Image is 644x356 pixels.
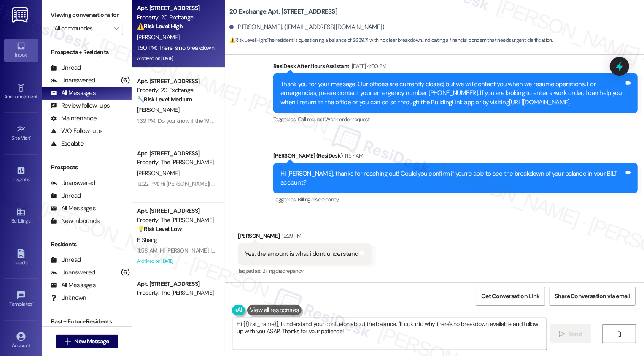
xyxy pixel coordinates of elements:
[4,163,38,186] a: Insights •
[51,89,96,98] div: All Messages
[137,117,328,125] div: 1:39 PM: Do you know if the 19 floor amenities are shut down yet? The gym etc.
[555,292,630,301] span: Share Conversation via email
[550,324,591,343] button: Send
[4,39,38,62] a: Inbox
[137,33,179,41] span: [PERSON_NAME]
[119,74,132,87] div: (6)
[137,86,215,95] div: Property: 20 Exchange
[12,7,30,23] img: ResiDesk Logo
[137,236,157,244] span: F. Shang
[137,288,215,297] div: Property: The [PERSON_NAME]
[137,13,215,22] div: Property: 20 Exchange
[137,158,215,167] div: Property: The [PERSON_NAME]
[51,8,123,22] label: Viewing conversations for
[326,116,370,123] span: Work order request
[137,169,179,177] span: [PERSON_NAME]
[42,240,132,249] div: Residents
[245,250,358,258] div: Yes, the amount is what i don't understand
[616,331,622,337] i: 
[343,151,364,160] div: 11:57 AM
[229,36,553,45] span: : The resident is questioning a balance of $639.71 with no clear breakdown, indicating a financia...
[350,62,387,71] div: [DATE] 4:00 PM
[51,76,95,85] div: Unanswered
[51,101,110,110] div: Review follow-ups
[38,92,39,98] span: •
[273,151,638,163] div: [PERSON_NAME] (ResiDesk)
[137,216,215,225] div: Property: The [PERSON_NAME]
[273,62,638,73] div: ResiDesk After Hours Assistant
[51,268,95,277] div: Unanswered
[273,193,638,206] div: Tagged as:
[280,231,301,240] div: 12:29 PM
[51,255,81,264] div: Unread
[4,205,38,228] a: Buildings
[238,231,372,243] div: [PERSON_NAME]
[51,139,84,148] div: Escalate
[137,44,214,52] div: 1:50 PM: There is no breakdown
[51,63,81,72] div: Unread
[4,288,38,311] a: Templates •
[114,25,119,32] i: 
[238,265,372,277] div: Tagged as:
[229,37,266,43] strong: ⚠️ Risk Level: High
[30,134,32,140] span: •
[233,318,547,350] textarea: Hi {{first_name}}, I understand your confusion about the balance. I'll look into why there's no b...
[137,247,455,254] div: 11:58 AM: Hi [PERSON_NAME], I'm so sorry I missed your message last week! Please let me know if y...
[65,338,71,345] i: 
[136,256,216,266] div: Archived on [DATE]
[509,98,570,106] a: [URL][DOMAIN_NAME]
[137,280,215,288] div: Apt. [STREET_ADDRESS]
[4,122,38,145] a: Site Visit •
[42,163,132,172] div: Prospects
[229,7,337,16] b: 20 Exchange: Apt. [STREET_ADDRESS]
[137,149,215,158] div: Apt. [STREET_ADDRESS]
[4,247,38,269] a: Leads
[137,106,179,114] span: [PERSON_NAME]
[298,116,326,123] span: Call request ,
[476,287,545,306] button: Get Conversation Link
[51,179,95,188] div: Unanswered
[42,48,132,57] div: Prospects + Residents
[262,267,304,274] span: Billing discrepancy
[280,80,624,107] div: Thank you for your message. Our offices are currently closed, but we will contact you when we res...
[51,127,102,136] div: WO Follow-ups
[137,22,183,30] strong: ⚠️ Risk Level: High
[29,175,30,181] span: •
[273,113,638,125] div: Tagged as:
[51,281,96,290] div: All Messages
[481,292,539,301] span: Get Conversation Link
[51,114,97,123] div: Maintenance
[569,329,582,338] span: Send
[54,22,110,35] input: All communities
[298,196,339,203] span: Billing discrepancy
[51,217,100,226] div: New Inbounds
[137,225,182,233] strong: 💡 Risk Level: Low
[119,266,132,279] div: (6)
[56,335,118,348] button: New Message
[229,23,385,32] div: [PERSON_NAME]. ([EMAIL_ADDRESS][DOMAIN_NAME])
[51,204,96,213] div: All Messages
[137,4,215,13] div: Apt. [STREET_ADDRESS]
[137,207,215,215] div: Apt. [STREET_ADDRESS]
[137,77,215,86] div: Apt. [STREET_ADDRESS]
[51,191,81,200] div: Unread
[51,293,86,302] div: Unknown
[280,169,624,188] div: Hi [PERSON_NAME], thanks for reaching out! Could you confirm if you’re able to see the breakdown ...
[559,331,566,337] i: 
[136,53,216,64] div: Archived on [DATE]
[32,300,34,306] span: •
[42,317,132,326] div: Past + Future Residents
[550,287,636,306] button: Share Conversation via email
[137,95,192,103] strong: 🔧 Risk Level: Medium
[4,329,38,352] a: Account
[74,337,109,346] span: New Message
